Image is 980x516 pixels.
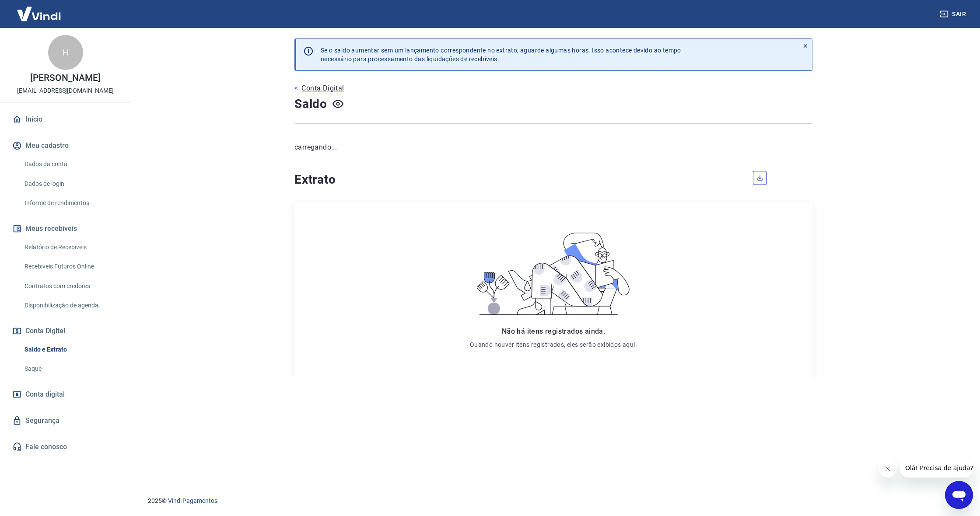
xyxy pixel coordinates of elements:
[294,142,812,153] p: carregando...
[945,481,973,509] iframe: Botão para abrir a janela de mensagens
[148,496,959,506] p: 2025 ©
[301,83,344,94] p: Conta Digital
[879,460,896,478] iframe: Fechar mensagem
[21,194,120,212] a: Informe de rendimentos
[21,277,120,295] a: Contratos com credores
[10,219,120,238] button: Meus recebíveis
[502,327,605,335] span: Não há itens registrados ainda.
[10,110,120,129] a: Início
[21,155,120,173] a: Dados da conta
[5,6,73,13] span: Olá! Precisa de ajuda?
[21,360,120,378] a: Saque
[21,238,120,256] a: Relatório de Recebíveis
[21,341,120,359] a: Saldo e Extrato
[21,175,120,193] a: Dados de login
[294,95,327,113] h4: Saldo
[294,171,742,188] h4: Extrato
[17,86,114,95] p: [EMAIL_ADDRESS][DOMAIN_NAME]
[10,136,120,155] button: Meu cadastro
[25,388,65,401] span: Conta digital
[21,296,120,314] a: Disponibilização de agenda
[48,35,83,70] div: H
[10,411,120,430] a: Segurança
[30,73,100,83] p: [PERSON_NAME]
[294,83,298,94] p: <
[321,46,681,63] p: Se o saldo aumentar sem um lançamento correspondente no extrato, aguarde algumas horas. Isso acon...
[168,497,217,504] a: Vindi Pagamentos
[938,6,969,22] button: Sair
[470,340,637,349] p: Quando houver itens registrados, eles serão exibidos aqui.
[21,258,120,275] a: Recebíveis Futuros Online
[10,321,120,341] button: Conta Digital
[10,437,120,457] a: Fale conosco
[10,0,67,27] img: Vindi
[900,458,973,478] iframe: Mensagem da empresa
